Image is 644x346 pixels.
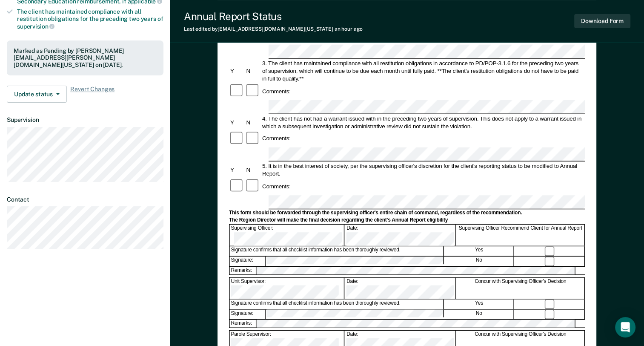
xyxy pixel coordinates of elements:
[345,225,456,246] div: Date:
[7,196,163,203] dt: Contact
[261,162,585,178] div: 5. It is in the best interest of society, per the supervising officer's discretion for the client...
[444,247,514,256] div: Yes
[229,166,245,174] div: Y
[261,115,585,130] div: 4. The client has not had a warrant issued with in the preceding two years of supervision. This d...
[261,87,292,95] div: Comments:
[184,26,362,32] div: Last edited by [EMAIL_ADDRESS][DOMAIN_NAME][US_STATE]
[574,14,630,28] button: Download Form
[17,8,163,30] div: The client has maintained compliance with all restitution obligations for the preceding two years of
[335,26,363,32] span: an hour ago
[184,10,362,23] div: Annual Report Status
[345,278,456,299] div: Date:
[444,300,514,309] div: Yes
[229,210,585,216] div: This form should be forwarded through the supervising officer's entire chain of command, regardle...
[230,278,345,299] div: Unit Supervisor:
[17,23,54,30] span: supervision
[70,86,114,103] span: Revert Changes
[615,317,635,337] div: Open Intercom Messenger
[261,59,585,82] div: 3. The client has maintained compliance with all restitution obligations in accordance to PD/POP-...
[261,182,292,190] div: Comments:
[245,166,261,174] div: N
[230,257,266,266] div: Signature:
[7,86,67,103] button: Update status
[245,67,261,75] div: N
[261,135,292,142] div: Comments:
[230,300,444,309] div: Signature confirms that all checklist information has been thoroughly reviewed.
[230,310,266,319] div: Signature:
[230,225,345,246] div: Supervising Officer:
[245,118,261,126] div: N
[444,257,514,266] div: No
[229,118,245,126] div: Y
[7,116,163,124] dt: Supervision
[230,267,257,274] div: Remarks:
[457,278,585,299] div: Concur with Supervising Officer's Decision
[14,47,157,69] div: Marked as Pending by [PERSON_NAME][EMAIL_ADDRESS][PERSON_NAME][DOMAIN_NAME][US_STATE] on [DATE].
[444,310,514,319] div: No
[229,217,585,224] div: The Region Director will make the final decision regarding the client's Annual Report eligibility
[229,67,245,75] div: Y
[230,247,444,256] div: Signature confirms that all checklist information has been thoroughly reviewed.
[457,225,585,246] div: Supervising Officer Recommend Client for Annual Report
[230,320,257,328] div: Remarks:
